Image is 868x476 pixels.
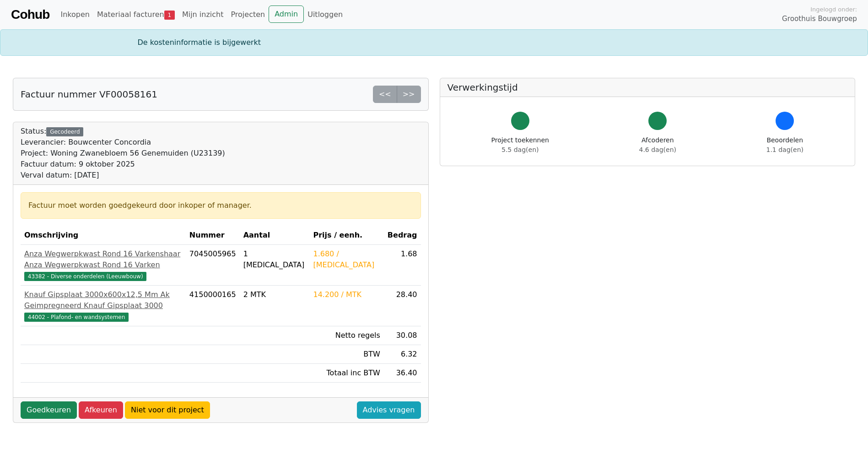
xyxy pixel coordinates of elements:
[384,286,421,326] td: 28.40
[384,326,421,345] td: 30.08
[21,159,225,170] div: Factuur datum: 9 oktober 2025
[24,313,129,322] span: 44002 - Plafond- en wandsystemen
[24,249,182,281] a: Anza Wegwerpkwast Rond 16 Varkenshaar Anza Wegwerpkwast Rond 16 Varken43382 - Diverse onderdelen ...
[243,289,306,300] div: 2 MTK
[447,82,848,93] h5: Verwerkingstijd
[24,289,182,311] div: Knauf Gipsplaat 3000x600x12,5 Mm Ak Geimpregneerd Knauf Gipsplaat 3000
[782,14,857,24] span: Groothuis Bouwgroep
[639,135,676,155] div: Afcoderen
[79,401,123,419] a: Afkeuren
[357,401,421,419] a: Advies vragen
[384,345,421,364] td: 6.32
[243,249,306,270] div: 1 [MEDICAL_DATA]
[186,286,240,326] td: 4150000165
[501,146,539,153] span: 5.5 dag(en)
[21,126,225,181] div: Status:
[810,5,857,14] span: Ingelogd onder:
[24,289,182,322] a: Knauf Gipsplaat 3000x600x12,5 Mm Ak Geimpregneerd Knauf Gipsplaat 300044002 - Plafond- en wandsys...
[313,289,380,300] div: 14.200 / MTK
[57,5,93,24] a: Inkopen
[28,200,413,211] div: Factuur moet worden goedgekeurd door inkoper of manager.
[309,345,383,364] td: BTW
[21,401,77,419] a: Goedkeuren
[21,148,225,159] div: Project: Woning Zwanebloem 56 Genemuiden (U23139)
[240,226,310,245] th: Aantal
[639,146,676,153] span: 4.6 dag(en)
[178,5,227,24] a: Mijn inzicht
[384,245,421,286] td: 1.68
[186,245,240,286] td: 7045005965
[46,127,83,136] div: Gecodeerd
[309,326,383,345] td: Netto regels
[132,37,736,48] div: De kosteninformatie is bijgewerkt
[309,226,383,245] th: Prijs / eenh.
[21,170,225,181] div: Verval datum: [DATE]
[227,5,269,24] a: Projecten
[766,135,803,155] div: Beoordelen
[21,137,225,148] div: Leverancier: Bouwcenter Concordia
[11,4,49,26] a: Cohub
[766,146,803,153] span: 1.1 dag(en)
[304,5,346,24] a: Uitloggen
[21,89,157,100] h5: Factuur nummer VF00058161
[24,249,182,270] div: Anza Wegwerpkwast Rond 16 Varkenshaar Anza Wegwerpkwast Rond 16 Varken
[384,226,421,245] th: Bedrag
[24,272,146,281] span: 43382 - Diverse onderdelen (Leeuwbouw)
[491,135,549,155] div: Project toekennen
[269,5,304,23] a: Admin
[313,249,380,270] div: 1.680 / [MEDICAL_DATA]
[93,5,178,24] a: Materiaal facturen1
[309,364,383,383] td: Totaal inc BTW
[164,11,175,20] span: 1
[384,364,421,383] td: 36.40
[125,401,210,419] a: Niet voor dit project
[21,226,186,245] th: Omschrijving
[186,226,240,245] th: Nummer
